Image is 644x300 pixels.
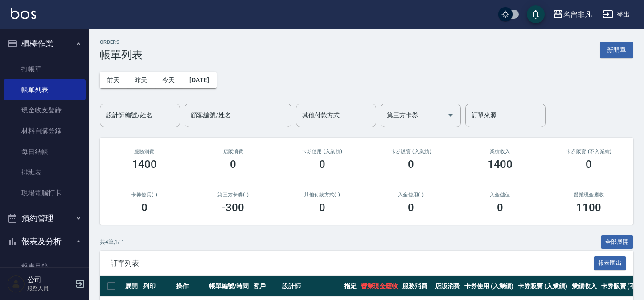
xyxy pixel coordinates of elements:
[555,192,623,198] h2: 營業現金應收
[400,276,433,297] th: 服務消費
[600,46,633,54] a: 新開單
[462,276,516,297] th: 卡券使用 (入業績)
[594,258,627,267] a: 報表匯出
[111,259,594,268] span: 訂單列表
[200,192,267,198] h2: 第三方卡券(-)
[433,276,462,297] th: 店販消費
[4,79,86,100] a: 帳單列表
[600,42,633,58] button: 新開單
[4,59,86,79] a: 打帳單
[4,121,86,141] a: 材料自購登錄
[200,149,267,154] h2: 店販消費
[230,158,236,171] h3: 0
[408,158,414,171] h3: 0
[359,276,401,297] th: 營業現金應收
[4,100,86,121] a: 現金收支登錄
[601,235,634,249] button: 全部展開
[516,276,570,297] th: 卡券販賣 (入業績)
[4,256,86,277] a: 報表目錄
[555,149,623,154] h2: 卡券販賣 (不入業績)
[100,72,127,88] button: 前天
[100,238,124,246] p: 共 4 筆, 1 / 1
[4,32,86,55] button: 櫃檯作業
[27,284,73,292] p: 服務人員
[207,276,251,297] th: 帳單編號/時間
[342,276,359,297] th: 指定
[443,108,458,122] button: Open
[576,201,601,214] h3: 1100
[251,276,280,297] th: 客戶
[288,192,356,198] h2: 其他付款方式(-)
[141,201,148,214] h3: 0
[4,207,86,230] button: 預約管理
[549,5,595,24] button: 名留非凡
[594,256,627,270] button: 報表匯出
[319,158,325,171] h3: 0
[155,72,183,88] button: 今天
[408,201,414,214] h3: 0
[377,192,445,198] h2: 入金使用(-)
[11,8,36,19] img: Logo
[7,275,25,293] img: Person
[288,149,356,154] h2: 卡券使用 (入業績)
[319,201,325,214] h3: 0
[111,192,178,198] h2: 卡券使用(-)
[141,276,174,297] th: 列印
[127,72,155,88] button: 昨天
[123,276,141,297] th: 展開
[100,39,143,45] h2: ORDERS
[466,192,534,198] h2: 入金儲值
[488,158,513,171] h3: 1400
[599,6,633,23] button: 登出
[222,201,244,214] h3: -300
[527,5,545,23] button: save
[377,149,445,154] h2: 卡券販賣 (入業績)
[182,72,216,88] button: [DATE]
[174,276,207,297] th: 操作
[466,149,534,154] h2: 業績收入
[4,142,86,162] a: 每日結帳
[563,9,592,20] div: 名留非凡
[27,275,73,284] h5: 公司
[570,276,599,297] th: 業績收入
[4,230,86,253] button: 報表及分析
[4,183,86,203] a: 現場電腦打卡
[280,276,341,297] th: 設計師
[111,149,178,154] h3: 服務消費
[132,158,157,171] h3: 1400
[497,201,503,214] h3: 0
[4,162,86,183] a: 排班表
[586,158,592,171] h3: 0
[100,49,143,61] h3: 帳單列表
